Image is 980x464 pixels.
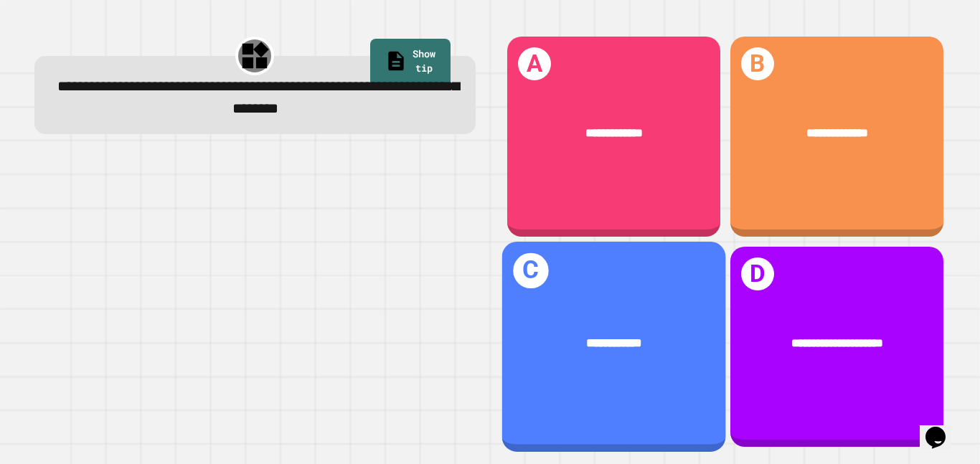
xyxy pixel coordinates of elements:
h1: D [741,257,775,291]
h1: C [513,253,548,288]
h1: A [518,47,552,81]
iframe: chat widget [920,407,966,450]
h1: B [741,47,775,81]
a: Show tip [370,39,451,87]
